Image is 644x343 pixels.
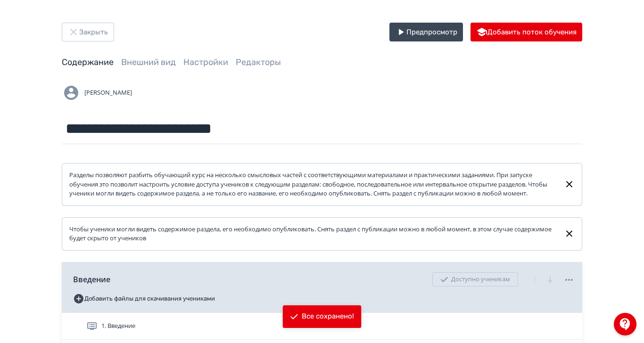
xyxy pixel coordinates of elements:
div: Разделы позволяют разбить обучающий курс на несколько смысловых частей с соответствующими материа... [69,171,556,198]
div: Доступно ученикам [432,272,518,286]
span: 1. Введение [101,321,135,331]
div: Все сохранено! [302,312,354,321]
a: Настройки [183,57,228,67]
a: Содержание [62,57,114,67]
button: Добавить файлы для скачивания учениками [73,291,215,306]
a: Внешний вид [121,57,176,67]
button: Закрыть [62,23,114,41]
span: [PERSON_NAME] [84,88,132,98]
a: Редакторы [236,57,281,67]
button: Предпросмотр [389,23,463,41]
button: Добавить поток обучения [471,23,582,41]
div: Чтобы ученики могли видеть содержимое раздела, его необходимо опубликовать. Снять раздел с публик... [69,225,556,243]
span: Введение [73,274,110,285]
div: 1. Введение [62,313,582,340]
